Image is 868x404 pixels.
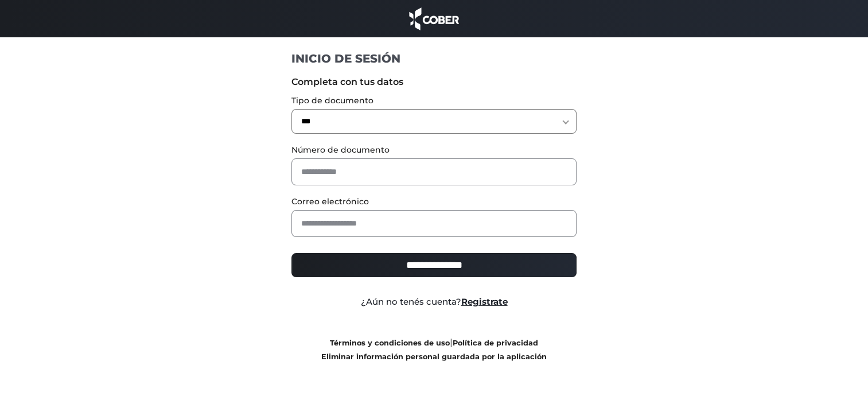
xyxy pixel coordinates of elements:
div: ¿Aún no tenés cuenta? [283,296,585,309]
a: Términos y condiciones de uso [330,339,450,347]
div: | [283,336,585,363]
a: Registrate [461,296,508,307]
a: Eliminar información personal guardada por la aplicación [321,352,547,361]
label: Número de documento [291,144,577,156]
label: Correo electrónico [291,196,577,208]
h1: INICIO DE SESIÓN [291,51,577,66]
label: Completa con tus datos [291,75,577,89]
a: Política de privacidad [453,339,538,347]
img: cober_marca.png [406,6,462,32]
label: Tipo de documento [291,95,577,107]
